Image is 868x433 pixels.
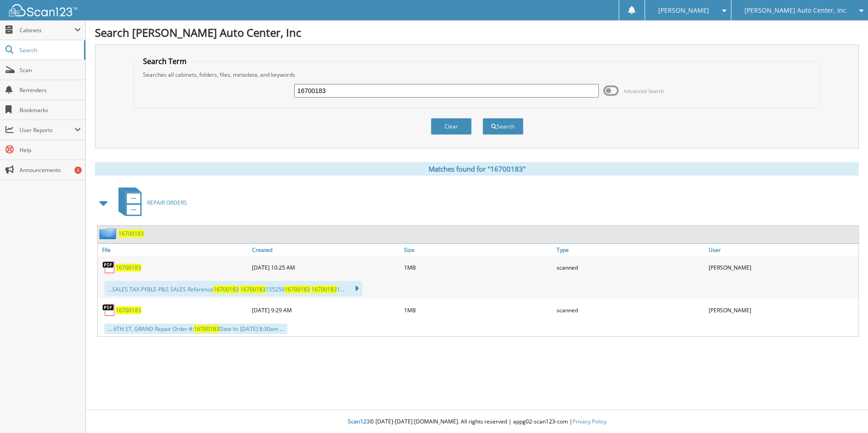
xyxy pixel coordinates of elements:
[311,285,337,293] span: 16700183
[213,285,239,293] span: 16700183
[104,324,287,334] div: ... 6TH ST, GRAND Repair Order #: Date In: [DATE] 8:30am ...
[554,244,706,256] a: Type
[20,26,74,34] span: Cabinets
[431,118,472,135] button: Clear
[250,301,402,319] div: [DATE] 9:29 AM
[20,66,81,74] span: Scan
[138,56,191,66] legend: Search Term
[86,411,868,433] div: © [DATE]-[DATE] [DOMAIN_NAME]. All rights reserved | appg02-scan123-com |
[706,258,858,276] div: [PERSON_NAME]
[95,162,859,176] div: Matches found for "16700183"
[20,106,81,114] span: Bookmarks
[116,306,141,314] a: 16700183
[554,258,706,276] div: scanned
[402,244,554,256] a: Size
[74,167,82,174] div: 5
[554,301,706,319] div: scanned
[572,418,607,425] a: Privacy Policy
[20,146,81,154] span: Help
[20,46,79,54] span: Search
[658,8,709,13] span: [PERSON_NAME]
[285,285,310,293] span: 16700183
[20,166,81,174] span: Announcements
[98,244,250,256] a: File
[402,258,554,276] div: 1MB
[138,71,815,79] div: Searches all cabinets, folders, files, metadata, and keywords
[104,281,362,296] div: ...SALES TAX PYBLE-P&S SALES Reference 155250 1...
[99,228,118,239] img: folder2.png
[706,244,858,256] a: User
[194,325,219,333] span: 16700183
[102,261,116,274] img: PDF.png
[116,264,141,271] a: 16700183
[102,303,116,317] img: PDF.png
[250,244,402,256] a: Created
[20,86,81,94] span: Reminders
[240,285,266,293] span: 16700183
[348,418,370,425] span: Scan123
[113,185,187,221] a: REPAIR ORDERS
[95,25,859,40] h1: Search [PERSON_NAME] Auto Center, Inc
[20,126,74,134] span: User Reports
[147,199,187,207] span: REPAIR ORDERS
[706,301,858,319] div: [PERSON_NAME]
[250,258,402,276] div: [DATE] 10:25 AM
[9,4,77,16] img: scan123-logo-white.svg
[402,301,554,319] div: 1MB
[118,230,144,237] a: 16700183
[483,118,523,135] button: Search
[624,88,664,94] span: Advanced Search
[745,8,846,13] span: [PERSON_NAME] Auto Center, Inc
